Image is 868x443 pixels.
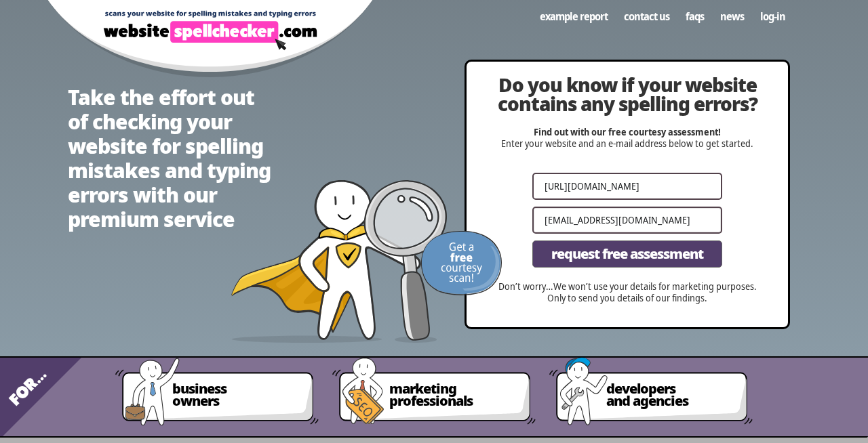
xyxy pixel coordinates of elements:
[373,375,536,430] a: marketingprofessionals
[616,3,677,29] a: Contact us
[494,75,761,113] h2: Do you know if your website contains any spelling errors?
[677,3,712,29] a: FAQs
[532,240,722,268] button: Request Free Assessment
[494,127,761,150] p: Enter your website and an e-mail address below to get started.
[172,383,302,407] span: business owners
[551,247,703,261] span: Request Free Assessment
[420,231,502,295] img: Get a FREE courtesy scan!
[752,3,793,29] a: Log-in
[532,173,722,200] input: eg https://www.mywebsite.com/
[156,375,319,430] a: businessowners
[532,3,616,29] a: Example Report
[606,383,736,407] span: developers and agencies
[534,125,721,138] strong: Find out with our free courtesy assessment!
[712,3,752,29] a: News
[590,375,753,430] a: developersand agencies
[532,207,722,234] input: Your email address
[389,383,519,407] span: marketing professionals
[231,180,448,343] img: website spellchecker scans your website looking for spelling mistakes
[68,85,271,232] h1: Take the effort out of checking your website for spelling mistakes and typing errors with our pre...
[494,281,761,304] p: Don’t worry…We won’t use your details for marketing purposes. Only to send you details of our fin...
